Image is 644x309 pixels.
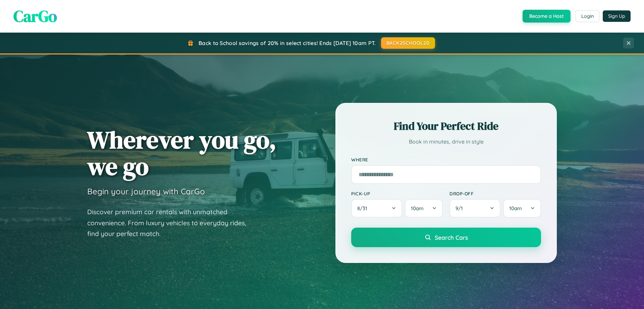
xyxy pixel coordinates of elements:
label: Where [351,157,541,162]
button: Become a Host [523,10,571,23]
span: 9 / 1 [455,205,466,211]
button: Search Cars [351,228,541,247]
label: Pick-up [351,191,443,196]
button: 10am [405,199,443,218]
p: Book in minutes, drive in style [351,137,541,147]
h1: Wherever you go, we go [87,126,276,180]
p: Discover premium car rentals with unmatched convenience. From luxury vehicles to everyday rides, ... [87,206,255,239]
button: 9/1 [449,199,500,218]
button: 8/31 [351,199,402,218]
span: CarGo [13,5,57,27]
span: 10am [411,205,424,211]
h3: Begin your journey with CarGo [87,186,205,196]
h2: Find Your Perfect Ride [351,119,541,133]
span: Search Cars [435,234,468,241]
span: 10am [509,205,522,211]
label: Drop-off [449,191,541,196]
span: Back to School savings of 20% in select cities! Ends [DATE] 10am PT. [199,40,376,46]
button: BACK2SCHOOL20 [381,37,435,49]
button: Login [576,10,599,22]
button: Sign Up [603,10,631,22]
span: 8 / 31 [357,205,371,211]
button: 10am [503,199,541,218]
